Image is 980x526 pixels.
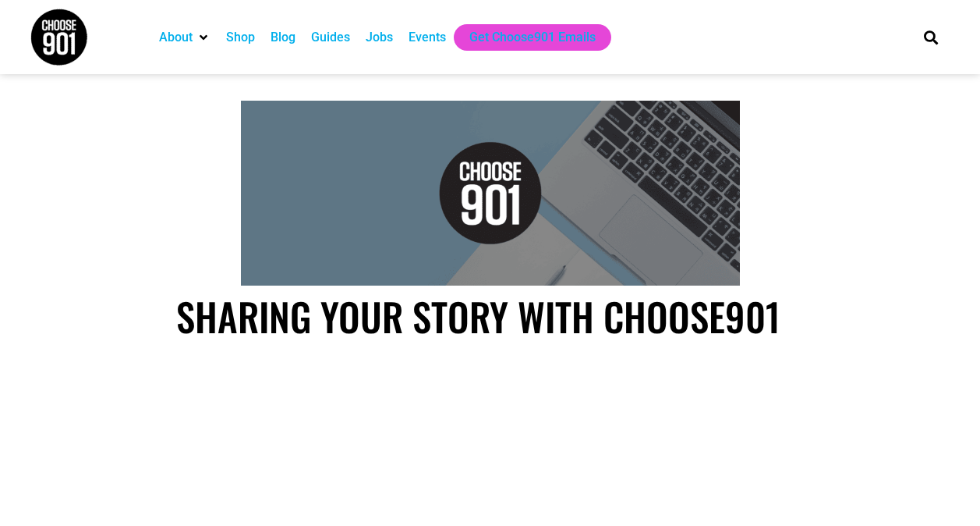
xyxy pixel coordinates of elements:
img: A "Choose 901" graphic overlaying a background image of a laptop keyboard, a notebook, and a penc... [241,101,740,286]
a: About [159,28,193,47]
a: Shop [226,28,255,47]
div: Search [918,24,943,50]
a: Blog [271,28,295,47]
a: Jobs [366,28,393,47]
nav: Main nav [151,24,897,51]
div: About [151,24,218,51]
a: Get Choose901 Emails [469,28,596,47]
h1: Sharing your story with Choose901 [176,293,803,339]
a: Guides [311,28,350,47]
a: Events [409,28,446,47]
